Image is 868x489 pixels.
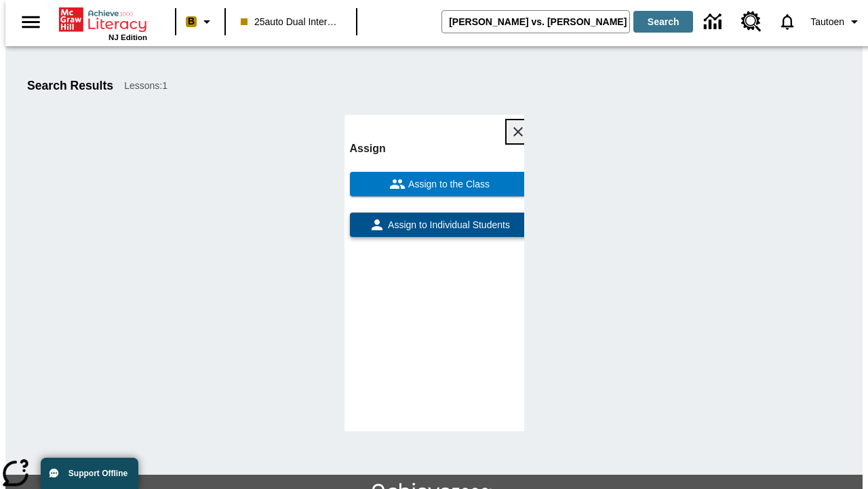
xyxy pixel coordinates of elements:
div: lesson details [344,115,524,431]
span: Support Offline [68,469,127,478]
span: Assign to Individual Students [385,218,510,232]
span: NJ Edition [108,33,147,41]
span: Assign to the Class [406,177,490,192]
button: Search [633,11,693,33]
button: Profile/Settings [805,10,868,34]
span: Lessons : 1 [124,79,167,93]
a: Resource Center, Will open in new tab [733,3,770,40]
span: 25auto Dual International [241,15,341,29]
div: Home [59,5,147,41]
button: Assign to Individual Students [350,213,530,237]
button: Assign to the Class [350,172,530,196]
h6: Assign [350,139,530,158]
button: Support Offline [41,458,138,489]
input: search field [442,11,629,33]
a: Notifications [770,4,805,39]
button: Boost Class color is peach. Change class color [180,10,220,34]
a: Data Center [696,3,733,41]
a: Home [59,6,147,33]
button: Open side menu [11,2,51,42]
span: Tautoen [810,15,844,29]
h1: Search Results [27,79,113,93]
button: Close [507,120,530,143]
span: B [188,13,195,30]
